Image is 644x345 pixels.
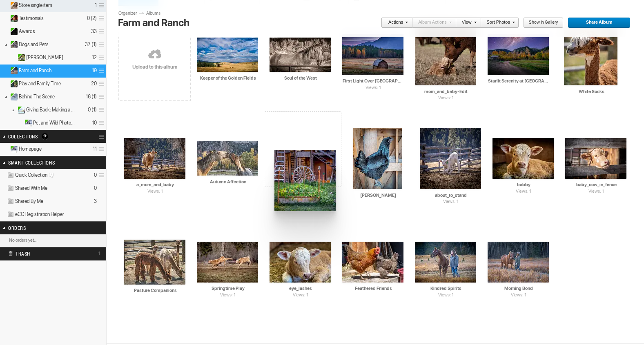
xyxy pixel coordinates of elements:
a: Expand [1,146,9,152]
span: Views: 1 [415,95,477,102]
span: Show in Gallery [523,18,558,28]
a: Expand [1,15,9,21]
img: ico_album_coll.png [7,185,14,192]
input: Soul of the West [270,74,332,82]
b: No orders yet... [9,238,38,243]
h2: Collections [8,130,77,142]
img: 20250801_Mulholland_41893-Edit-Edit.webp [353,128,402,189]
img: mom_and_baby-Edit.webp [415,24,476,85]
a: View [456,18,477,28]
img: 7R47200_LuminarNeo-edit.webp [342,34,403,75]
a: Collapse [1,67,9,73]
span: Views: 1 [488,292,550,299]
input: Pasture Companions [124,287,186,294]
img: baby_cow_in_fence.webp [565,138,626,179]
span: Homepage [19,146,42,152]
img: ico_album_quick.png [7,172,14,179]
span: Views: 1 [270,292,332,299]
span: Awards [19,28,35,35]
ins: Public Album [7,80,18,87]
a: Collapse [7,105,19,115]
a: Collection Options [98,131,106,142]
span: Views: 1 [420,198,482,205]
span: Quick Collection [15,172,56,178]
span: Shared With Me [15,185,47,191]
ins: Public Album [14,107,25,114]
input: Kindred Spirits [415,285,477,292]
ins: Public Album [7,15,18,22]
input: mom_and_baby-Edit [415,88,477,95]
input: Fields_of_Gold [197,74,259,82]
input: eye_lashes [270,285,332,292]
a: Show in Gallery [523,18,564,28]
span: Store single item [19,2,52,9]
span: eCO Registration Helper [15,211,64,218]
h2: Smart Collections [8,156,77,169]
span: Views: 1 [415,292,477,299]
a: Expand [8,52,16,58]
span: Dogs and Pets [19,41,49,48]
a: Album Actions [412,18,452,28]
img: 20250801_Mulholland_42060_LuminarNeo-edit.webp [564,24,617,85]
span: Views: 1 [565,188,627,195]
ins: Public Collection [7,146,18,153]
span: Views: 1 [492,188,555,195]
img: 20221013_Mulholland_07622_LuminarNeo-edit.webp [274,150,336,211]
ins: Public Album [7,67,18,74]
input: First Light Over Glacier Ranch [342,78,404,85]
a: Expand [1,28,9,34]
input: about_to_stand [420,191,482,199]
input: baby_cow_in_fence [565,181,627,189]
span: Reggie [26,54,63,61]
span: Giving Back: Making a Difference... [26,107,76,113]
img: babby.webp [492,138,554,179]
img: 20221013_Mulholland_-2.webp [488,34,549,75]
ins: Public Album [7,93,18,100]
input: Starlit Serenity at Rock Creek [488,78,550,85]
a: Albums [144,10,169,17]
span: Play and Family Time [19,80,61,87]
img: 20221012_Mulholland_07211_LuminarNeo-edit.webp [197,141,258,176]
img: Fields_of_Gold.webp [197,38,258,72]
img: sue_and_poppy.webp [415,242,476,283]
span: Farm and Ranch [19,67,51,74]
ins: Public Album [14,54,25,61]
input: a_mom_and_baby [124,181,186,189]
span: Behind The Scene [19,93,55,100]
ins: Public Album [7,41,18,48]
input: Springtime Play [197,285,259,292]
input: Autumn Affection [197,178,259,185]
img: ico_album_coll.png [7,211,14,218]
a: Actions [381,18,408,28]
img: horse_in_field.webp [488,242,549,283]
a: Sort Photos [481,18,515,28]
span: Share Album [568,18,625,28]
ins: Public Album [7,28,18,35]
img: bucking-Edit.webp [197,242,258,283]
ins: Public Album [21,120,32,127]
img: 20250801_Mulholland_42339.webp [342,242,403,283]
img: ico_album_coll.png [7,198,14,205]
span: Shared By Me [15,198,43,205]
span: Views: 1 [342,85,404,91]
span: Views: 1 [197,292,259,299]
input: Morning Bond [488,285,550,292]
input: Verna Mae [347,191,409,199]
a: Expand [1,80,9,87]
a: Expand [15,118,23,124]
img: a_mom_and_baby.webp [124,138,185,179]
a: Expand [1,2,9,8]
h2: Orders [8,222,77,234]
img: 20250801_Mulholland_42160-Edit.webp [124,240,185,285]
input: White Socks [560,88,622,95]
img: 20221012_Mulholland_07242_LuminarNeo-edit-Edit.webp [270,38,331,72]
span: Views: 1 [124,188,186,195]
input: babby [492,181,555,189]
img: eye_lashes.webp [270,242,331,283]
input: Feathered Friends [342,285,404,292]
ins: Unlisted Album [7,2,18,9]
img: about_to_stand.webp [420,128,481,189]
span: Testimonials [19,15,44,22]
h2: Trash [8,247,84,260]
span: Pet and Wild Photography [33,120,76,126]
